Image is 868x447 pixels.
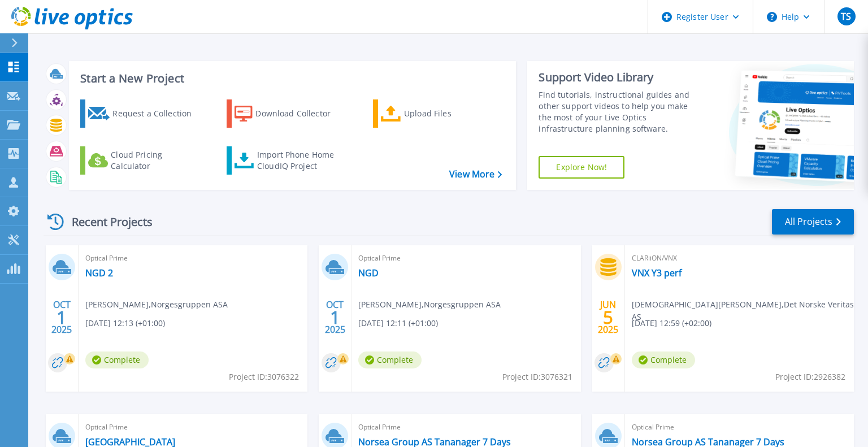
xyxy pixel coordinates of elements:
span: [PERSON_NAME] , Norgesgruppen ASA [85,298,228,311]
span: TS [841,12,851,21]
span: Complete [632,351,695,368]
div: JUN 2025 [597,297,619,338]
div: Import Phone Home CloudIQ Project [257,149,345,172]
div: OCT 2025 [51,297,72,338]
a: Cloud Pricing Calculator [80,146,206,175]
div: Upload Files [404,102,494,125]
div: Find tutorials, instructional guides and other support videos to help you make the most of your L... [539,89,702,134]
span: Optical Prime [358,421,574,433]
div: OCT 2025 [324,297,346,338]
div: Support Video Library [539,70,702,85]
span: Complete [358,351,422,368]
a: VNX Y3 perf [632,267,682,279]
span: Project ID: 3076321 [502,371,572,383]
span: [DATE] 12:59 (+02:00) [632,317,711,329]
span: 1 [57,313,67,322]
span: Optical Prime [632,421,847,433]
div: Recent Projects [44,208,168,236]
span: Optical Prime [85,421,301,433]
span: Complete [85,351,149,368]
span: [PERSON_NAME] , Norgesgruppen ASA [358,298,501,311]
span: 5 [603,313,613,322]
a: NGD [358,267,379,279]
a: NGD 2 [85,267,113,279]
span: CLARiiON/VNX [632,252,847,264]
a: View More [449,169,502,180]
span: Project ID: 3076322 [229,371,299,383]
span: [DATE] 12:13 (+01:00) [85,317,165,329]
div: Download Collector [255,102,346,125]
a: Request a Collection [80,99,206,128]
a: Explore Now! [539,156,624,179]
span: [DATE] 12:11 (+01:00) [358,317,438,329]
a: Download Collector [227,99,353,128]
span: [DEMOGRAPHIC_DATA][PERSON_NAME] , Det Norske Veritas AS [632,298,854,323]
div: Cloud Pricing Calculator [111,149,201,172]
a: Upload Files [373,99,499,128]
span: Project ID: 2926382 [775,371,845,383]
a: All Projects [772,209,854,235]
span: Optical Prime [85,252,301,264]
h3: Start a New Project [80,72,502,85]
span: Optical Prime [358,252,574,264]
span: 1 [330,313,340,322]
div: Request a Collection [112,102,203,125]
